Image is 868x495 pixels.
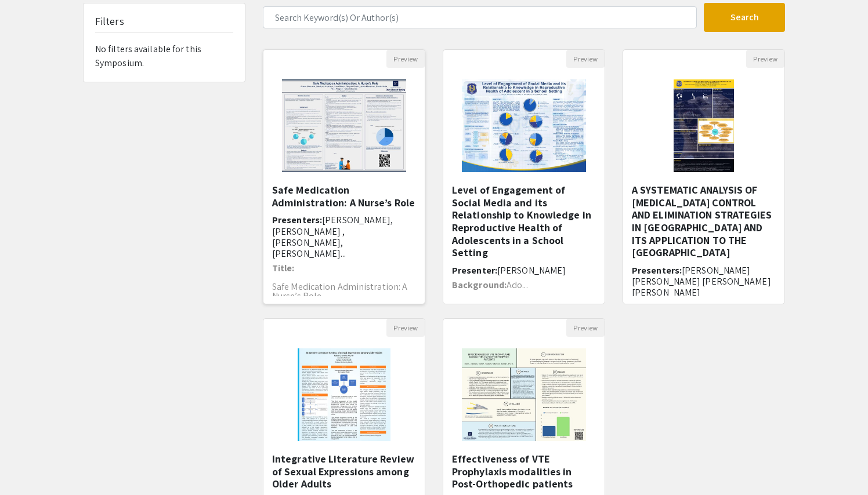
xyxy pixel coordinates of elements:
[632,184,776,259] h5: A SYSTEMATIC ANALYSIS OF [MEDICAL_DATA] CONTROL AND ELIMINATION STRATEGIES IN [GEOGRAPHIC_DATA] A...
[662,68,745,184] img: <p class="ql-align-center"><strong>A SYSTEMATIC ANALYSIS OF RABIES CONTROL AND ELIMINATION STRATE...
[566,319,605,337] button: Preview
[263,49,425,304] div: Open Presentation <p>Safe Medication Administration: A Nurse’s Role</p>
[704,3,785,32] button: Search
[272,262,295,274] strong: Title:
[452,279,507,291] strong: Background:
[452,184,596,259] h5: Level of Engagement of Social Media and its Relationship to Knowledge in Reproductive Health of A...
[386,319,425,337] button: Preview
[450,337,597,453] img: <p><span style="color: rgb(0, 0, 0);">Effectiveness of VTE Prophylaxis modalities in Post-Orthope...
[566,50,605,68] button: Preview
[632,265,776,299] h6: Presenters:
[450,68,597,184] img: <p>Level of Engagement of Social Media and its Relationship to Knowledge in Reproductive Health o...
[272,282,416,301] p: Safe Medication Administration: A Nurse’s Role
[746,50,784,68] button: Preview
[263,6,697,28] input: Search Keyword(s) Or Author(s)
[272,214,393,260] span: [PERSON_NAME], [PERSON_NAME] , [PERSON_NAME], [PERSON_NAME]...
[452,265,596,276] h6: Presenter:
[386,50,425,68] button: Preview
[84,3,245,82] div: No filters available for this Symposium.
[95,15,124,28] h5: Filters
[9,443,49,486] iframe: Chat
[452,453,596,490] h5: Effectiveness of VTE Prophylaxis modalities in Post-Orthopedic patients
[452,281,596,290] p: Ado...
[623,49,785,304] div: Open Presentation <p class="ql-align-center"><strong>A SYSTEMATIC ANALYSIS OF RABIES CONTROL AND ...
[632,264,771,299] span: [PERSON_NAME] [PERSON_NAME] [PERSON_NAME] [PERSON_NAME]
[497,264,566,276] span: [PERSON_NAME]
[286,337,402,453] img: <p>Integrative Literature Review of Sexual Expressions among Older Adults</p>
[270,68,417,184] img: <p>Safe Medication Administration: A Nurse’s Role</p>
[443,49,605,304] div: Open Presentation <p>Level of Engagement of Social Media and its Relationship to Knowledge in Rep...
[272,214,416,259] h6: Presenters:
[272,184,416,209] h5: Safe Medication Administration: A Nurse’s Role
[272,453,416,490] h5: Integrative Literature Review of Sexual Expressions among Older Adults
